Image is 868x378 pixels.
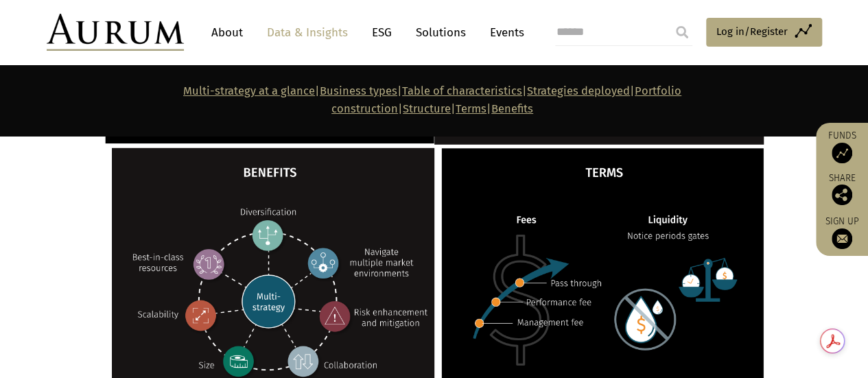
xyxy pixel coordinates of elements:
span: Log in/Register [716,23,788,40]
strong: | | | | | | [183,84,681,115]
img: Access Funds [832,143,852,163]
a: Multi-strategy at a glance [183,84,315,97]
a: Data & Insights [260,20,355,45]
a: Terms [456,102,486,115]
strong: | [486,102,491,115]
a: Strategies deployed [527,84,630,97]
img: Sign up to our newsletter [832,228,852,249]
a: About [204,20,250,45]
img: Aurum [47,14,184,51]
a: ESG [365,20,399,45]
a: Business types [320,84,397,97]
a: Sign up [823,215,861,249]
img: Share this post [832,185,852,205]
a: Log in/Register [706,18,822,47]
a: Funds [823,130,861,163]
input: Submit [668,19,696,46]
a: Structure [403,102,451,115]
a: Benefits [491,102,533,115]
a: Table of characteristics [402,84,522,97]
a: Solutions [409,20,473,45]
a: Events [483,20,524,45]
div: Share [823,174,861,205]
